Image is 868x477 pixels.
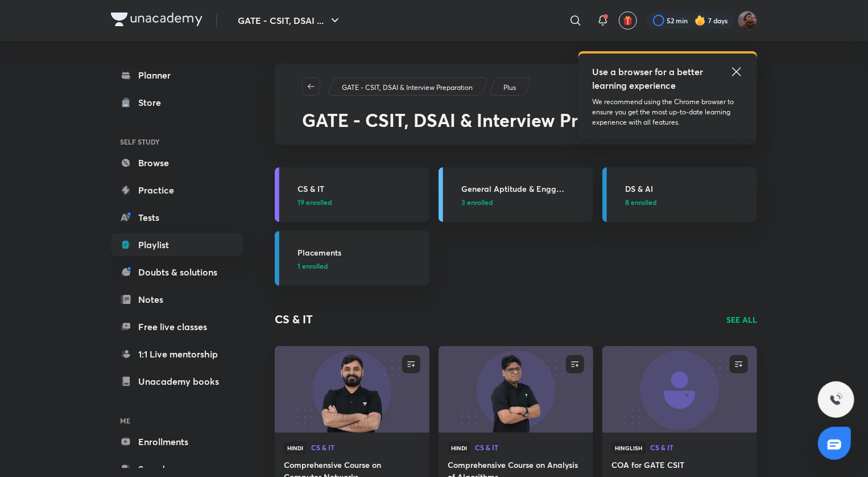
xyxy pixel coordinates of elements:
h3: General Aptitude & Engg Mathematics [461,183,586,195]
a: CS & IT [311,444,420,452]
button: avatar [619,11,637,30]
span: Hinglish [611,442,646,454]
div: Store [138,96,168,109]
img: new-thumbnail [601,345,758,433]
img: new-thumbnail [273,345,431,433]
a: Store [111,91,243,114]
span: 1 enrolled [297,261,328,271]
span: 8 enrolled [625,197,656,207]
a: new-thumbnail [275,346,429,433]
a: Notes [111,288,243,311]
span: 3 enrolled [461,197,493,207]
a: 1:1 Live mentorship [111,343,243,365]
a: new-thumbnail [602,346,757,433]
a: Enrollments [111,430,243,453]
a: Browse [111,151,243,174]
h3: DS & AI [625,183,750,195]
a: new-thumbnail [439,346,593,433]
img: Company Logo [111,13,202,26]
p: Plus [503,83,516,93]
h3: CS & IT [297,183,423,195]
img: ttu [829,393,843,406]
span: 19 enrolled [297,197,332,207]
h5: Use a browser for a better learning experience [592,65,705,92]
img: new-thumbnail [437,345,594,433]
button: GATE - CSIT, DSAI ... [231,9,349,32]
a: CS & IT [650,444,748,452]
h6: SELF STUDY [111,132,243,151]
h6: ME [111,411,243,430]
a: Placements1 enrolled [275,231,429,286]
a: Company Logo [111,13,202,29]
a: SEE ALL [726,314,757,326]
a: GATE - CSIT, DSAI & Interview Preparation [340,83,475,93]
a: Planner [111,64,243,87]
a: CS & IT [475,444,584,452]
a: Doubts & solutions [111,261,243,283]
span: Hindi [284,442,307,454]
a: Tests [111,206,243,229]
a: Plus [502,83,518,93]
p: We recommend using the Chrome browser to ensure you get the most up-to-date learning experience w... [592,97,743,128]
span: GATE - CSIT, DSAI & Interview Preparation Playlist [302,108,728,132]
a: General Aptitude & Engg Mathematics3 enrolled [439,167,593,222]
a: DS & AI8 enrolled [602,167,757,222]
a: Practice [111,179,243,202]
a: COA for GATE CSIT [611,459,748,473]
a: Free live classes [111,315,243,338]
h3: Placements [297,246,423,258]
a: Unacademy books [111,370,243,393]
span: CS & IT [311,444,420,451]
a: Playlist [111,233,243,256]
h2: CS & IT [275,311,313,328]
img: Suryansh Singh [738,11,757,30]
span: CS & IT [650,444,748,451]
a: CS & IT19 enrolled [275,167,429,222]
img: streak [695,15,706,26]
span: CS & IT [475,444,584,451]
p: GATE - CSIT, DSAI & Interview Preparation [342,83,473,93]
span: Hindi [448,442,470,454]
img: avatar [623,15,633,26]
